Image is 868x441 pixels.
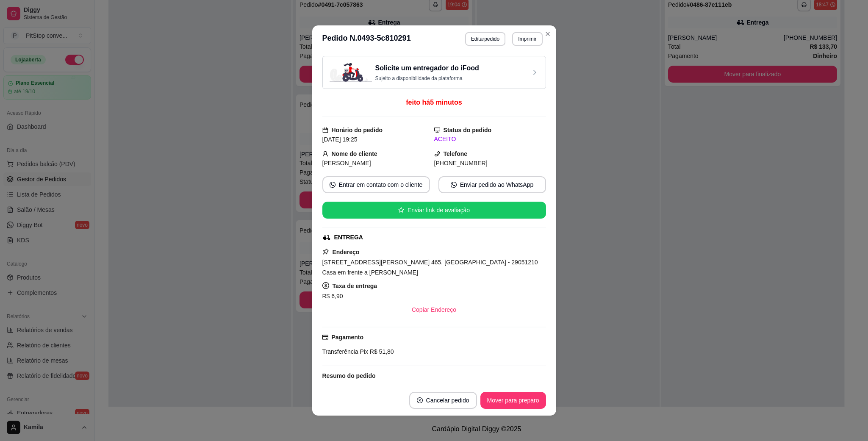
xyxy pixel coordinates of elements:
span: calendar [322,127,328,133]
span: credit-card [322,334,328,340]
img: delivery-image [330,63,372,82]
button: Copiar Endereço [405,301,463,318]
span: R$ 6,90 [322,293,343,300]
strong: Endereço [333,249,360,255]
button: starEnviar link de avaliação [322,202,546,219]
button: Mover para preparo [480,392,546,409]
button: whats-appEntrar em contato com o cliente [322,176,430,193]
strong: Telefone [444,150,468,157]
span: R$ 51,80 [368,348,394,355]
span: [DATE] 19:25 [322,136,358,143]
span: user [322,151,328,157]
button: Imprimir [512,32,542,46]
span: Transferência Pix [322,348,368,355]
span: dollar [322,282,329,289]
p: Sujeito a disponibilidade da plataforma [375,75,479,82]
div: ENTREGA [334,233,363,242]
span: whats-app [451,182,457,188]
span: [STREET_ADDRESS][PERSON_NAME] 465, [GEOGRAPHIC_DATA] - 29051210 Casa em frente a [PERSON_NAME] [322,259,538,276]
div: ACEITO [434,135,546,144]
strong: Status do pedido [444,127,492,133]
button: close-circleCancelar pedido [409,392,477,409]
span: close-circle [417,397,423,403]
span: desktop [434,127,440,133]
button: Editarpedido [465,32,505,46]
span: [PHONE_NUMBER] [434,160,488,166]
h3: Pedido N. 0493-5c810291 [322,32,411,46]
button: Close [541,27,555,41]
span: pushpin [322,248,329,255]
strong: Horário do pedido [332,127,383,133]
span: star [398,207,404,213]
span: feito há 5 minutos [406,99,462,106]
strong: Pagamento [332,334,363,341]
strong: Nome do cliente [332,150,377,157]
strong: Resumo do pedido [322,372,376,379]
span: [PERSON_NAME] [322,160,371,166]
button: whats-appEnviar pedido ao WhatsApp [438,176,546,193]
span: phone [434,151,440,157]
strong: Taxa de entrega [333,283,377,289]
h3: Solicite um entregador do iFood [375,63,479,73]
span: whats-app [330,182,336,188]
